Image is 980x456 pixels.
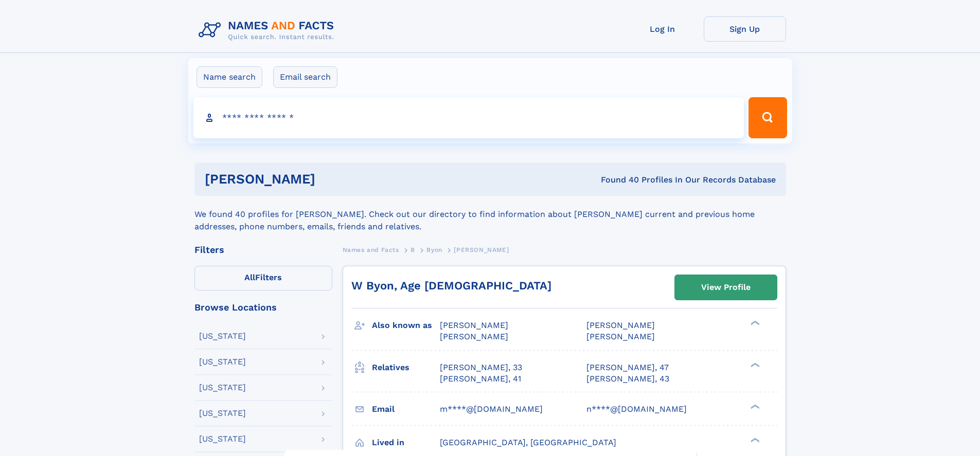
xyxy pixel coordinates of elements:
[586,362,669,373] a: [PERSON_NAME], 47
[372,359,440,376] h3: Relatives
[411,246,415,253] span: B
[199,435,246,443] div: [US_STATE]
[440,437,616,447] span: [GEOGRAPHIC_DATA], [GEOGRAPHIC_DATA]
[621,16,704,42] a: Log In
[586,332,655,341] span: [PERSON_NAME]
[701,276,751,299] div: View Profile
[749,97,787,138] button: Search Button
[199,409,246,417] div: [US_STATE]
[194,16,343,44] img: Logo Names and Facts
[586,373,669,385] a: [PERSON_NAME], 43
[675,275,777,300] a: View Profile
[199,384,246,392] div: [US_STATE]
[748,320,760,326] div: ❯
[194,266,332,290] label: Filters
[454,246,509,253] span: [PERSON_NAME]
[194,303,332,312] div: Browse Locations
[704,16,786,42] a: Sign Up
[343,243,399,256] a: Names and Facts
[372,400,440,418] h3: Email
[426,246,442,253] span: Byon
[586,320,655,330] span: [PERSON_NAME]
[199,358,246,366] div: [US_STATE]
[372,317,440,334] h3: Also known as
[205,173,458,186] h1: [PERSON_NAME]
[194,245,332,254] div: Filters
[193,97,744,138] input: search input
[244,272,255,282] span: All
[199,332,246,340] div: [US_STATE]
[426,243,442,256] a: Byon
[197,66,262,88] label: Name search
[440,362,522,373] a: [PERSON_NAME], 33
[372,434,440,451] h3: Lived in
[273,66,337,88] label: Email search
[411,243,415,256] a: B
[748,361,760,368] div: ❯
[440,332,508,341] span: [PERSON_NAME]
[194,196,786,233] div: We found 40 profiles for [PERSON_NAME]. Check out our directory to find information about [PERSON...
[351,279,551,292] a: W Byon, Age [DEMOGRAPHIC_DATA]
[458,174,776,186] div: Found 40 Profiles In Our Records Database
[440,373,521,385] a: [PERSON_NAME], 41
[748,436,760,443] div: ❯
[748,403,760,410] div: ❯
[440,320,508,330] span: [PERSON_NAME]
